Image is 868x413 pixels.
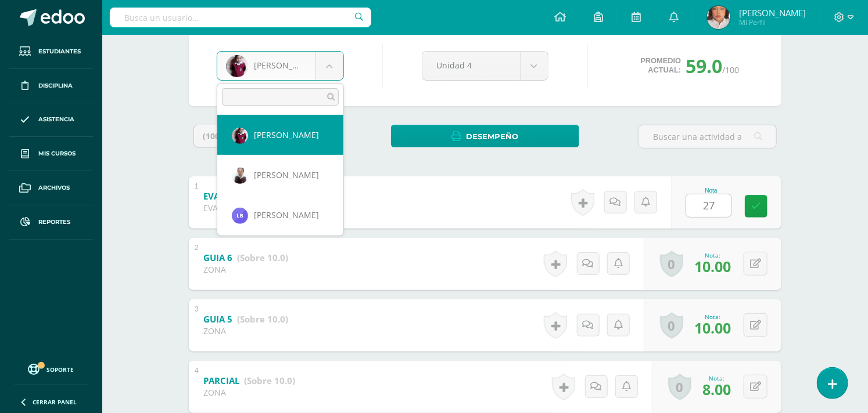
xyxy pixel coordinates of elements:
[254,209,319,220] span: [PERSON_NAME]
[232,128,248,144] img: 702dcf29e897ff5c46d9d7f76e1371a0.png
[232,168,248,184] img: e4a5418aeee566b967b8576dd67fe9d1.png
[254,169,319,180] span: [PERSON_NAME]
[254,129,319,140] span: [PERSON_NAME]
[232,208,248,224] img: ffefa68cf68800702757ec5bd804bd78.png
